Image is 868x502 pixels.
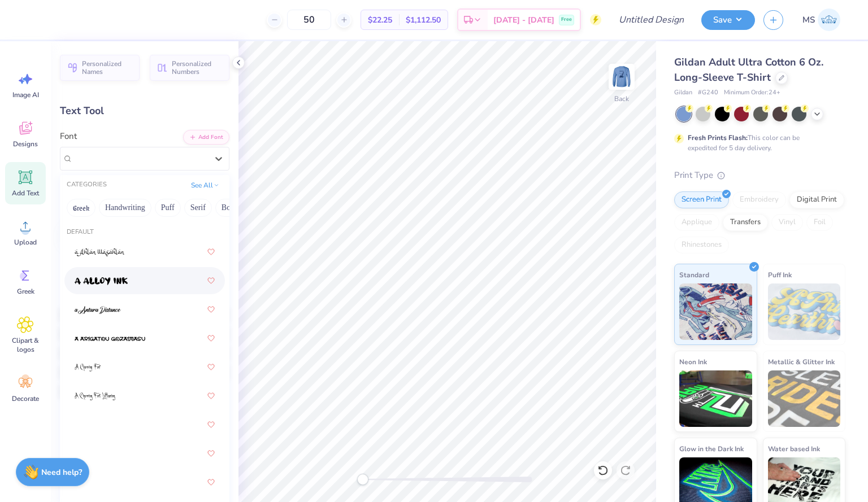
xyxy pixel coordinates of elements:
[13,139,38,149] span: Designs
[406,14,441,26] span: $1,112.50
[732,191,786,208] div: Embroidery
[357,474,368,485] div: Accessibility label
[60,130,77,143] label: Font
[771,214,803,231] div: Vinyl
[184,199,212,217] button: Serif
[17,287,34,296] span: Greek
[674,214,719,231] div: Applique
[698,88,718,98] span: # G240
[679,443,744,455] span: Glow in the Dark Ink
[674,191,729,208] div: Screen Print
[155,199,181,217] button: Puff
[12,189,39,198] span: Add Text
[368,14,392,26] span: $22.25
[75,421,110,429] img: A Charming Font Outline
[688,133,748,142] strong: Fresh Prints Flash:
[724,88,780,98] span: Minimum Order: 24 +
[679,370,752,427] img: Neon Ink
[60,55,140,81] button: Personalized Names
[287,10,331,30] input: – –
[768,269,792,281] span: Puff Ink
[67,180,107,190] div: CATEGORIES
[60,103,229,119] div: Text Tool
[12,394,39,403] span: Decorate
[14,238,37,247] span: Upload
[561,16,572,24] span: Free
[688,133,827,153] div: This color can be expedited for 5 day delivery.
[614,94,629,104] div: Back
[99,199,151,217] button: Handwriting
[188,180,223,191] button: See All
[802,14,815,27] span: MS
[493,14,554,26] span: [DATE] - [DATE]
[75,364,101,372] img: A Charming Font
[67,199,96,217] button: Greek
[806,214,833,231] div: Foil
[768,356,835,368] span: Metallic & Glitter Ink
[679,283,752,340] img: Standard
[150,55,229,81] button: Personalized Numbers
[183,130,229,145] button: Add Font
[610,66,633,88] img: Back
[215,199,243,217] button: Bold
[12,90,39,99] span: Image AI
[82,60,133,76] span: Personalized Names
[75,306,121,314] img: a Antara Distance
[75,248,125,256] img: a Ahlan Wasahlan
[75,392,115,400] img: A Charming Font Leftleaning
[674,88,692,98] span: Gildan
[674,55,823,84] span: Gildan Adult Ultra Cotton 6 Oz. Long-Sleeve T-Shirt
[674,169,845,182] div: Print Type
[679,356,707,368] span: Neon Ink
[789,191,844,208] div: Digital Print
[75,277,128,285] img: a Alloy Ink
[768,370,841,427] img: Metallic & Glitter Ink
[610,8,693,31] input: Untitled Design
[674,237,729,254] div: Rhinestones
[679,269,709,281] span: Standard
[768,443,820,455] span: Water based Ink
[701,10,755,30] button: Save
[723,214,768,231] div: Transfers
[75,450,145,458] img: Adobe Garamond Pro
[797,8,845,31] a: MS
[818,8,840,31] img: Madeline Stead
[172,60,223,76] span: Personalized Numbers
[7,336,44,354] span: Clipart & logos
[60,228,229,237] div: Default
[75,335,145,343] img: a Arigatou Gozaimasu
[768,283,841,340] img: Puff Ink
[41,467,82,478] strong: Need help?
